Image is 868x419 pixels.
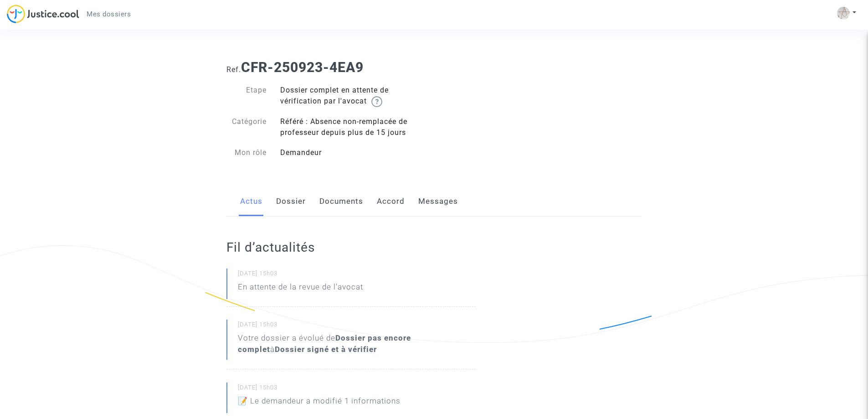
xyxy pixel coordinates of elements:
a: Messages [418,186,458,217]
b: Dossier signé et à vérifier [275,345,377,354]
a: Documents [319,186,363,217]
p: En attente de la revue de l'avocat [238,281,363,297]
img: jc-logo.svg [7,5,79,23]
div: Référé : Absence non-remplacée de professeur depuis plus de 15 jours [273,116,434,138]
div: Dossier complet en attente de vérification par l'avocat [273,85,434,107]
div: Etape [220,85,273,107]
span: Ref. [226,65,241,74]
a: Accord [377,186,405,217]
div: Demandeur [273,147,434,158]
div: Votre dossier a évolué de à [238,332,476,355]
small: [DATE] 15h03 [238,383,476,395]
img: AAcHTtfghjjySLS5RXlrx-AqLF3t5lYRueK_xswRygd-FxE-oCI=s96-c [837,7,850,20]
div: Catégorie [220,116,273,138]
b: CFR-250923-4EA9 [241,59,364,75]
span: Mes dossiers [87,10,131,18]
a: Mes dossiers [79,7,138,21]
a: Dossier [276,186,306,217]
a: Actus [240,186,262,217]
div: Mon rôle [220,147,273,158]
p: 📝 Le demandeur a modifié 1 informations [238,395,401,411]
img: help.svg [371,96,382,107]
small: [DATE] 15h03 [238,321,476,332]
h2: Fil d’actualités [226,239,476,255]
small: [DATE] 15h03 [238,269,476,281]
